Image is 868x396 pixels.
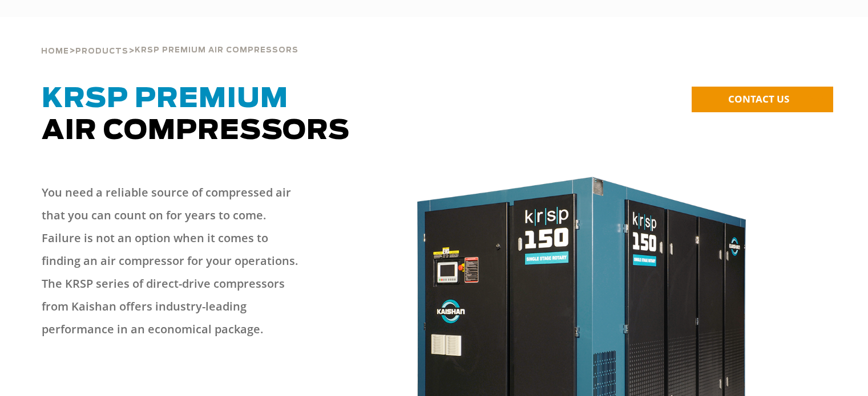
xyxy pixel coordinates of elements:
[728,92,789,105] span: CONTACT US
[41,46,69,56] a: Home
[42,181,309,341] p: You need a reliable source of compressed air that you can count on for years to come. Failure is ...
[692,87,833,112] a: CONTACT US
[42,85,288,113] span: KRSP Premium
[135,47,298,54] span: krsp premium air compressors
[75,46,128,56] a: Products
[75,48,128,55] span: Products
[41,48,69,55] span: Home
[42,85,350,145] span: Air Compressors
[41,17,298,60] div: > >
